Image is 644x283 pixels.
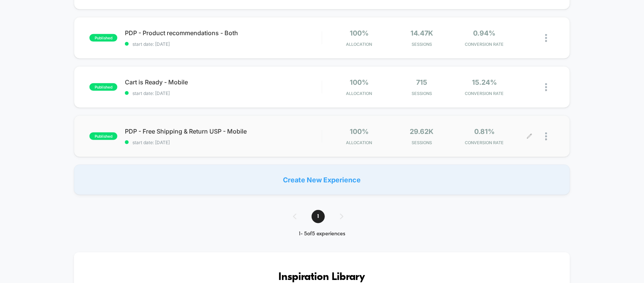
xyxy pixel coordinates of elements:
span: 100% [350,78,369,86]
span: Sessions [392,140,451,145]
div: Create New Experience [74,165,570,195]
span: Cart is Ready - Mobile [125,78,321,86]
span: start date: [DATE] [125,140,321,145]
span: published [89,34,117,42]
span: 0.94% [473,29,496,37]
img: close [545,132,547,140]
span: 15.24% [472,78,497,86]
span: 29.62k [410,128,434,135]
span: 14.47k [410,29,433,37]
span: 100% [350,29,369,37]
span: published [89,132,117,140]
span: CONVERSION RATE [455,91,514,96]
img: close [545,83,547,91]
span: Allocation [346,140,372,145]
span: start date: [DATE] [125,41,321,47]
div: 1 - 5 of 5 experiences [286,231,358,237]
span: 715 [417,78,427,86]
span: Sessions [392,42,451,47]
span: 0.81% [474,128,495,135]
span: Sessions [392,91,451,96]
span: start date: [DATE] [125,90,321,96]
span: PDP - Product recommendations - Both [125,29,321,37]
span: Allocation [346,42,372,47]
span: CONVERSION RATE [455,42,514,47]
span: 100% [350,128,369,135]
span: PDP - Free Shipping & Return USP - Mobile [125,128,321,135]
span: CONVERSION RATE [455,140,514,145]
span: published [89,83,117,91]
span: 1 [312,210,325,223]
span: Allocation [346,91,372,96]
img: close [545,34,547,42]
